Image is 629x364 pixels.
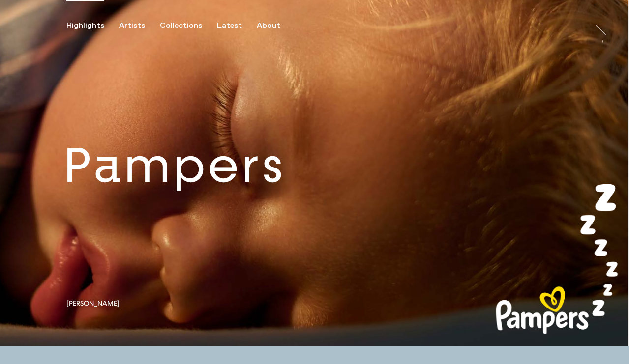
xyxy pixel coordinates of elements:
button: Artists [119,21,160,30]
div: Artists [119,21,145,30]
button: About [257,21,295,30]
div: About [257,21,280,30]
button: Highlights [66,21,119,30]
button: Collections [160,21,217,30]
div: Latest [217,21,242,30]
div: Highlights [66,21,104,30]
button: Latest [217,21,257,30]
div: Collections [160,21,202,30]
